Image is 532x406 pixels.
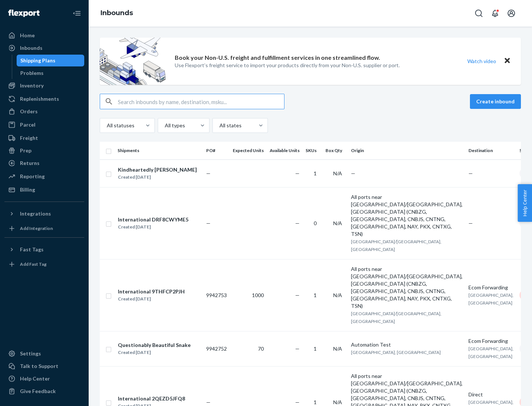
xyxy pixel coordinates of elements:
span: — [295,292,300,298]
a: Home [4,30,84,41]
span: — [295,399,300,405]
button: Open notifications [488,6,502,21]
div: Add Fast Tag [20,261,47,267]
a: Inventory [4,80,84,92]
div: Direct [468,391,514,398]
span: — [206,399,211,405]
button: Open account menu [504,6,519,21]
th: Expected Units [230,142,267,159]
div: Talk to Support [20,362,58,370]
div: Ecom Forwarding [468,284,514,291]
div: Ecom Forwarding [468,337,514,345]
th: Available Units [267,142,303,159]
span: — [206,220,211,226]
div: Give Feedback [20,388,56,395]
div: International DRF8CWYME5 [118,216,188,223]
div: Created [DATE] [118,295,185,303]
span: — [295,170,300,176]
button: Close Navigation [69,6,84,21]
div: Billing [20,186,35,193]
span: 1 [314,292,317,298]
div: Fast Tags [20,246,44,253]
div: Orders [20,108,38,115]
a: Freight [4,132,84,144]
span: — [295,345,300,352]
a: Returns [4,157,84,169]
span: N/A [333,345,342,352]
ol: breadcrumbs [95,3,139,24]
div: Questionably Beautiful Snake [118,341,191,349]
button: Integrations [4,208,84,220]
span: [GEOGRAPHIC_DATA], [GEOGRAPHIC_DATA] [468,292,514,306]
div: Inbounds [20,44,42,52]
span: [GEOGRAPHIC_DATA], [GEOGRAPHIC_DATA] [468,346,514,359]
span: N/A [333,170,342,176]
span: 1 [314,345,317,352]
button: Open Search Box [471,6,486,21]
p: Book your Non-U.S. freight and fulfillment services in one streamlined flow. [175,54,380,62]
span: N/A [333,220,342,226]
th: SKUs [303,142,323,159]
div: Parcel [20,121,35,128]
span: 1 [314,170,317,176]
a: Inbounds [100,9,133,17]
div: International 9THFCP2PJH [118,288,185,295]
div: Replenishments [20,95,59,103]
a: Add Fast Tag [4,258,84,270]
a: Orders [4,106,84,117]
div: Kindheartedly [PERSON_NAME] [118,166,197,173]
button: Fast Tags [4,244,84,255]
div: Help Center [20,375,50,382]
span: 70 [258,345,264,352]
span: — [206,170,211,176]
input: All statuses [106,122,107,129]
p: Use Flexport’s freight service to import your products directly from your Non-U.S. supplier or port. [175,62,400,69]
div: Automation Test [351,341,463,348]
span: [GEOGRAPHIC_DATA]/[GEOGRAPHIC_DATA], [GEOGRAPHIC_DATA] [351,239,441,252]
div: Inventory [20,82,44,89]
div: Freight [20,134,38,142]
div: All ports near [GEOGRAPHIC_DATA]/[GEOGRAPHIC_DATA], [GEOGRAPHIC_DATA] (CNBZG, [GEOGRAPHIC_DATA], ... [351,265,463,310]
a: Problems [17,67,85,79]
span: — [468,170,473,176]
span: N/A [333,399,342,405]
span: 0 [314,220,317,226]
div: All ports near [GEOGRAPHIC_DATA]/[GEOGRAPHIC_DATA], [GEOGRAPHIC_DATA] (CNBZG, [GEOGRAPHIC_DATA], ... [351,193,463,238]
a: Parcel [4,119,84,131]
span: — [295,220,300,226]
button: Help Center [518,184,532,222]
div: Problems [20,69,44,77]
div: Created [DATE] [118,349,191,356]
a: Add Integration [4,223,84,234]
a: Settings [4,348,84,359]
span: — [351,170,355,176]
button: Give Feedback [4,385,84,397]
button: Close [502,56,512,66]
button: Create inbound [470,94,521,109]
span: [GEOGRAPHIC_DATA], [GEOGRAPHIC_DATA] [351,350,441,355]
td: 9942752 [203,331,230,366]
div: Reporting [20,173,45,180]
span: 1 [314,399,317,405]
input: Search inbounds by name, destination, msku... [118,94,284,109]
div: Prep [20,147,31,154]
a: Billing [4,184,84,196]
div: Created [DATE] [118,223,188,231]
div: International 2QEZD5JFQ8 [118,395,185,402]
th: Destination [465,142,516,159]
a: Talk to Support [4,360,84,372]
input: All states [219,122,219,129]
span: N/A [333,292,342,298]
div: Add Integration [20,225,53,231]
a: Help Center [4,373,84,385]
div: Home [20,32,35,39]
th: PO# [203,142,230,159]
span: — [468,220,473,226]
input: All types [164,122,165,129]
a: Prep [4,145,84,156]
th: Shipments [115,142,203,159]
button: Watch video [463,56,501,66]
a: Inbounds [4,42,84,54]
a: Reporting [4,171,84,182]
